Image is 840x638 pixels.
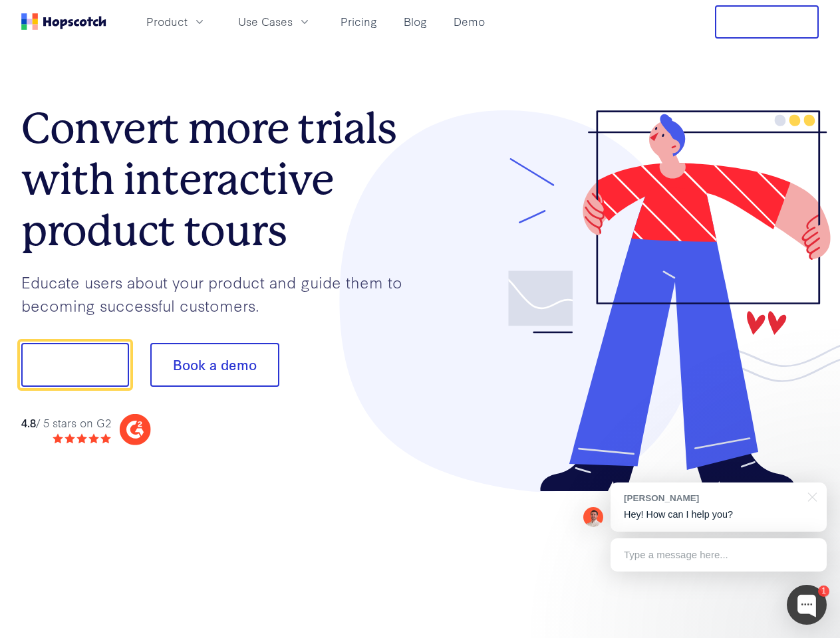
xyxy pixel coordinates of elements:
div: [PERSON_NAME] [624,492,800,504]
a: Pricing [335,11,382,33]
span: Use Cases [238,13,293,30]
a: Blog [398,11,432,33]
p: Educate users about your product and guide them to becoming successful customers. [21,270,420,316]
span: Product [146,13,188,30]
button: Product [138,11,214,33]
button: Book a demo [150,343,279,387]
button: Free Trial [715,5,819,39]
img: Mark Spera [583,507,603,527]
a: Home [21,13,106,30]
div: / 5 stars on G2 [21,415,111,431]
div: 1 [818,585,829,597]
button: Use Cases [230,11,319,33]
h1: Convert more trials with interactive product tours [21,103,420,256]
strong: 4.8 [21,415,36,430]
a: Demo [448,11,490,33]
button: Show me! [21,343,129,387]
p: Hey! How can I help you? [624,508,813,522]
div: Type a message here... [611,538,827,572]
